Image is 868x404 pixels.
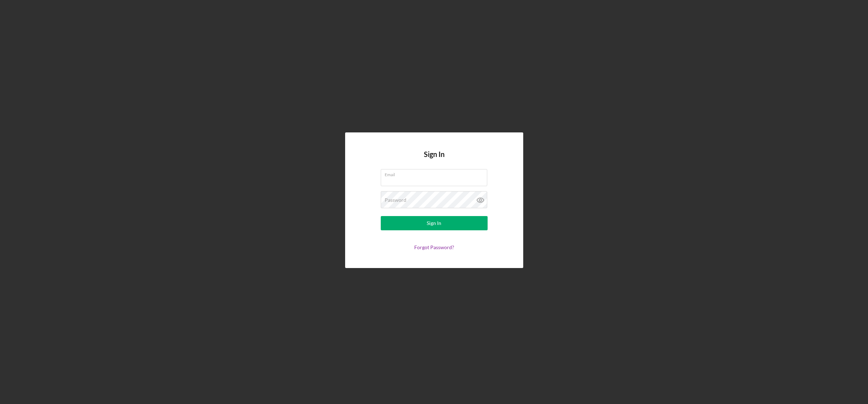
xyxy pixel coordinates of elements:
label: Email [385,169,487,177]
div: Sign In [427,216,441,230]
button: Sign In [381,216,488,230]
label: Password [385,197,406,203]
a: Forgot Password? [414,244,454,250]
h4: Sign In [424,150,445,169]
